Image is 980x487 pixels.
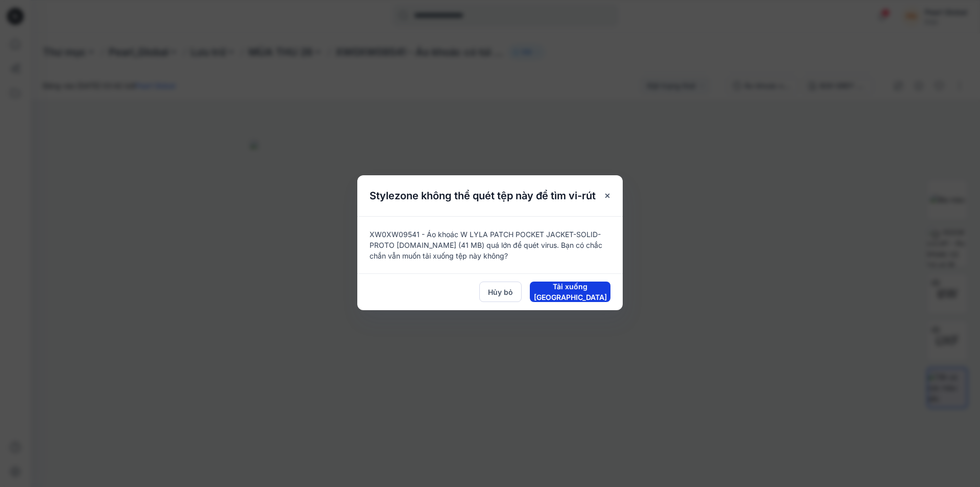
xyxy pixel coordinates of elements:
button: Tải xuống [GEOGRAPHIC_DATA] [530,282,610,302]
button: Đóng [598,187,617,205]
font: Stylezone không thể quét tệp này để tìm vi-rút [370,190,596,202]
button: Hủy bỏ [479,282,522,302]
font: Hủy bỏ [488,288,513,296]
font: Tải xuống [GEOGRAPHIC_DATA] [534,282,607,302]
font: XW0XW09541 - Áo khoác W LYLA PATCH POCKET JACKET-SOLID-PROTO [DOMAIN_NAME] (41 MB) quá lớn để qué... [370,230,602,260]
